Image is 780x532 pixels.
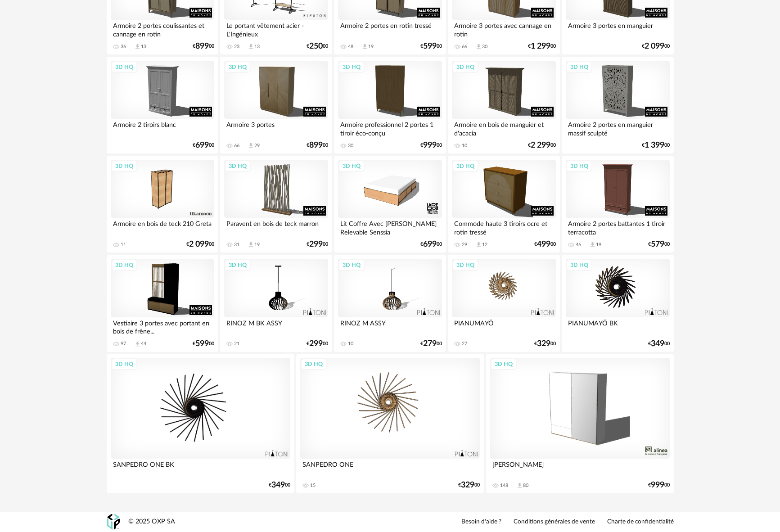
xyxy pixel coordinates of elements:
div: 3D HQ [301,358,327,370]
div: Commode haute 3 tiroirs ocre et rotin tressé [452,218,555,236]
span: 579 [651,241,664,248]
div: 36 [121,44,126,50]
span: 349 [651,341,664,347]
div: € 00 [307,241,328,248]
a: 3D HQ Vestiaire 3 portes avec portant en bois de frêne... 97 Download icon 44 €59900 [107,255,218,352]
div: 3D HQ [225,61,251,73]
span: 699 [195,142,209,149]
div: 21 [234,341,239,347]
div: Armoire en bois de teck 210 Greta [111,218,214,236]
span: 2 299 [531,142,550,149]
div: € 00 [186,241,214,248]
span: 250 [309,43,323,50]
a: 3D HQ PIANUMAYÖ BK €34900 [562,255,673,352]
div: 30 [348,143,353,149]
div: € 00 [642,142,670,149]
div: 44 [141,341,146,347]
a: 3D HQ Armoire 2 tiroirs blanc €69900 [107,57,218,154]
div: € 00 [193,341,214,347]
a: 3D HQ Lit Coffre Avec [PERSON_NAME] Relevable Senssia €69900 [334,156,446,253]
div: 3D HQ [111,160,137,172]
div: 10 [348,341,353,347]
a: Charte de confidentialité [607,518,674,526]
div: 3D HQ [566,61,592,73]
div: 11 [121,242,126,248]
div: € 00 [420,241,442,248]
div: 3D HQ [338,160,365,172]
span: 899 [195,43,209,50]
span: 699 [423,241,437,248]
div: € 00 [648,241,670,248]
div: 13 [254,44,260,50]
div: 3D HQ [111,61,137,73]
div: € 00 [648,482,670,488]
div: Paravent en bois de teck marron [224,218,328,236]
a: 3D HQ Armoire 3 portes 66 Download icon 29 €89900 [220,57,332,154]
div: € 00 [420,142,442,149]
div: PIANUMAYÖ BK [566,317,669,335]
div: 80 [523,482,528,489]
div: € 00 [648,341,670,347]
div: Lit Coffre Avec [PERSON_NAME] Relevable Senssia [338,218,442,236]
div: 27 [462,341,467,347]
div: Armoire 2 portes en manguier massif sculpté [566,119,669,137]
a: 3D HQ Paravent en bois de teck marron 31 Download icon 19 €29900 [220,156,332,253]
span: 599 [195,341,209,347]
div: 3D HQ [225,160,251,172]
div: € 00 [193,142,214,149]
span: 999 [651,482,664,488]
span: Download icon [248,241,254,248]
div: Armoire 2 portes coulissantes et cannage en rotin [111,20,214,38]
div: Armoire professionnel 2 portes 1 tiroir éco-conçu [338,119,442,137]
div: € 00 [642,43,670,50]
div: 3D HQ [225,259,251,271]
div: € 00 [420,43,442,50]
div: € 00 [307,341,328,347]
span: Download icon [475,43,482,50]
div: 13 [141,44,146,50]
div: RINOZ M ASSY [338,317,442,335]
span: Download icon [516,482,523,489]
span: 899 [309,142,323,149]
div: Armoire 3 portes en manguier [566,20,669,38]
span: Download icon [248,142,254,149]
span: 2 099 [645,43,664,50]
div: SANPEDRO ONE [300,459,480,477]
div: € 00 [534,341,556,347]
span: Download icon [589,241,596,248]
a: 3D HQ Armoire en bois de manguier et d'acacia 10 €2 29900 [448,57,559,154]
span: 279 [423,341,437,347]
span: 599 [423,43,437,50]
span: Download icon [361,43,368,50]
div: [PERSON_NAME] [490,459,670,477]
div: 3D HQ [452,160,478,172]
div: PIANUMAYÖ [452,317,555,335]
div: € 00 [307,43,328,50]
div: 29 [462,242,467,248]
div: Armoire 3 portes [224,119,328,137]
div: Armoire 3 portes avec cannage en rotin [452,20,555,38]
a: Besoin d'aide ? [461,518,501,526]
a: 3D HQ Armoire en bois de teck 210 Greta 11 €2 09900 [107,156,218,253]
div: 30 [482,44,487,50]
span: 299 [309,241,323,248]
div: RINOZ M BK ASSY [224,317,328,335]
div: 3D HQ [491,358,517,370]
span: 299 [309,341,323,347]
div: 48 [348,44,353,50]
div: 15 [310,482,316,489]
div: 3D HQ [338,61,365,73]
span: 329 [461,482,474,488]
div: 66 [234,143,239,149]
div: © 2025 OXP SA [128,518,175,526]
img: OXP [107,514,120,530]
span: Download icon [134,43,141,50]
div: 148 [500,482,508,489]
div: € 00 [307,142,328,149]
div: 46 [576,242,581,248]
span: 1 399 [645,142,664,149]
div: € 00 [528,43,556,50]
div: SANPEDRO ONE BK [111,459,290,477]
div: 19 [254,242,260,248]
div: 3D HQ [111,358,137,370]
